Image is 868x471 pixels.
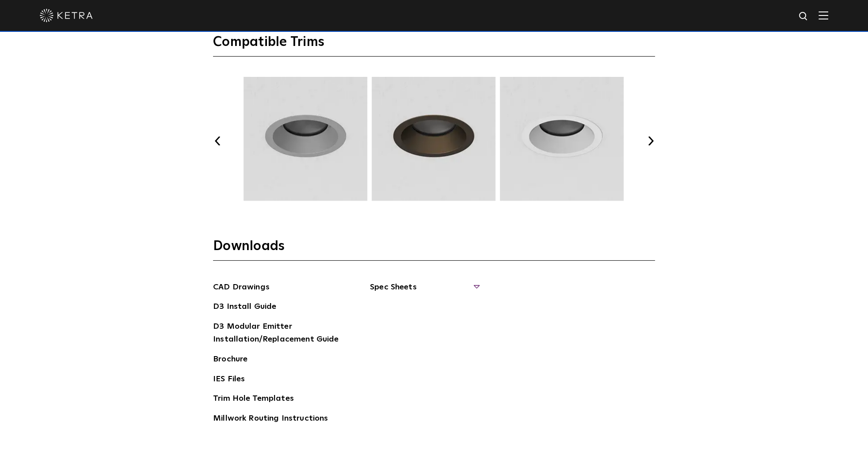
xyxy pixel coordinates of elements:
[213,300,276,315] a: D3 Install Guide
[213,353,247,367] a: Brochure
[213,373,245,387] a: IES Files
[370,77,497,201] img: TRM009.webp
[798,11,809,22] img: search icon
[213,137,222,145] button: Previous
[40,9,93,22] img: ketra-logo-2019-white
[213,412,328,426] a: Millwork Routing Instructions
[646,137,655,145] button: Next
[242,77,369,201] img: TRM008.webp
[213,392,294,406] a: Trim Hole Templates
[370,281,478,300] span: Spec Sheets
[213,320,346,347] a: D3 Modular Emitter Installation/Replacement Guide
[213,34,655,57] h3: Compatible Trims
[213,281,270,295] a: CAD Drawings
[499,77,625,201] img: TRM010.webp
[213,238,655,261] h3: Downloads
[819,11,828,19] img: Hamburger%20Nav.svg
